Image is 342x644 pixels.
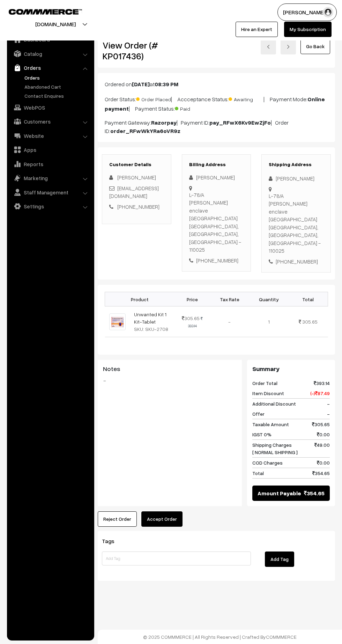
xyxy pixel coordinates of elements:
a: Catalog [9,47,92,60]
a: Go Back [300,39,330,54]
h3: Notes [103,365,237,373]
div: [PERSON_NAME] [269,175,324,183]
div: SKU: SKU-2708 [134,325,171,333]
a: Reports [9,158,92,170]
h2: View Order (# KP017436) [103,40,171,61]
a: Customers [9,115,92,128]
span: COD Charges [252,459,283,466]
h3: Summary [252,365,330,373]
button: Add Tag [265,552,294,567]
input: Add Tag [102,552,251,565]
span: 354.65 [312,469,330,477]
span: 305.65 [302,319,318,325]
span: Paid [175,103,210,112]
a: Contact Enquires [23,92,92,99]
div: [PHONE_NUMBER] [269,258,324,266]
span: (-) 87.49 [310,390,330,397]
span: Order Placed [136,94,171,103]
span: Total [252,469,264,477]
span: 49.00 [314,441,330,456]
b: pay_RFwX6Kv9EwZjFo [209,119,271,126]
span: - [327,400,330,407]
span: 305.65 [182,315,200,321]
strike: 393.14 [188,316,203,328]
p: Ordered on at [105,80,328,88]
span: 1 [268,319,270,325]
span: 0.00 [317,431,330,438]
img: user [323,7,333,17]
a: Apps [9,143,92,156]
p: Order Status: | Accceptance Status: | Payment Mode: | Payment Status: [105,94,328,113]
span: [PERSON_NAME] [117,174,156,180]
span: Additional Discount [252,400,296,407]
a: COMMMERCE [266,634,297,640]
img: right-arrow.png [286,45,290,49]
span: Offer [252,410,265,417]
div: [PERSON_NAME] [189,173,244,182]
button: [PERSON_NAME] [277,3,337,21]
a: Hire an Expert [236,22,278,37]
a: Orders [9,61,92,74]
a: Website [9,129,92,142]
b: order_RFwWkYRa6oVR9z [110,127,180,134]
b: [DATE] [132,81,150,88]
div: L-78/A [PERSON_NAME] enclave [GEOGRAPHIC_DATA] [GEOGRAPHIC_DATA], [GEOGRAPHIC_DATA], [GEOGRAPHIC_... [189,191,244,254]
b: Razorpay [151,119,177,126]
span: 0.00 [317,459,330,466]
span: Awaiting [229,94,263,103]
a: Unwanted Kit 1 Kit-Tablet [134,311,166,325]
button: Accept Order [141,511,183,527]
a: Marketing [9,172,92,184]
th: Quantity [249,292,288,306]
span: 354.65 [304,489,325,497]
span: Shipping Charges [ NORMAL SHIPPING ] [252,441,298,456]
span: Taxable Amount [252,421,289,428]
a: COMMMERCE [9,7,70,15]
a: Settings [9,200,92,213]
h3: Shipping Address [269,162,324,168]
td: - [210,306,249,337]
b: 08:39 PM [155,81,178,88]
p: Payment Gateway: | Payment ID: | Order ID: [105,118,328,135]
th: Tax Rate [210,292,249,306]
span: Item Discount [252,390,284,397]
button: [DOMAIN_NAME] [11,15,100,33]
div: L-78/A [PERSON_NAME] enclave [GEOGRAPHIC_DATA] [GEOGRAPHIC_DATA], [GEOGRAPHIC_DATA], [GEOGRAPHIC_... [269,192,324,255]
div: [PHONE_NUMBER] [189,257,244,265]
img: left-arrow.png [266,45,270,49]
a: Abandoned Cart [23,83,92,90]
h3: Customer Details [109,162,164,168]
img: COMMMERCE [9,9,82,14]
span: Tags [102,538,123,545]
th: Product [105,292,175,306]
a: [PHONE_NUMBER] [117,203,159,210]
span: 393.14 [314,379,330,387]
span: 305.65 [312,421,330,428]
span: Order Total [252,379,277,387]
th: Price [175,292,210,306]
blockquote: - [103,376,237,385]
a: WebPOS [9,101,92,114]
h3: Billing Address [189,162,244,168]
a: Staff Management [9,186,92,199]
span: IGST 0% [252,431,272,438]
a: My Subscription [284,22,332,37]
a: [EMAIL_ADDRESS][DOMAIN_NAME] [109,185,159,199]
footer: © 2025 COMMMERCE | All Rights Reserved | Crafted By [98,630,342,644]
a: Orders [23,74,92,81]
th: Total [288,292,328,306]
span: Amount Payable [258,489,301,497]
img: UNWANTED KIT.jpeg [109,313,126,330]
button: Reject Order [98,511,137,527]
span: - [327,410,330,417]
